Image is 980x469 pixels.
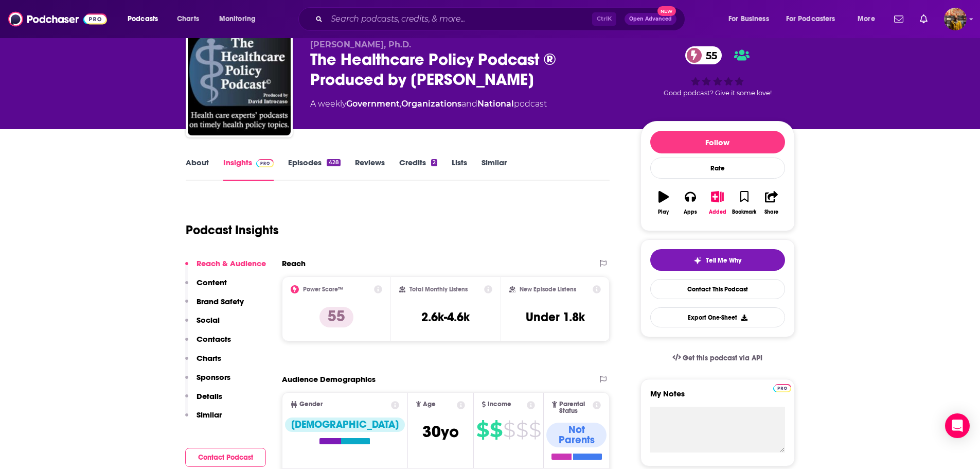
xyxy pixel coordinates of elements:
button: Contact Podcast [185,448,266,467]
div: [DEMOGRAPHIC_DATA] [285,418,405,432]
div: 428 [327,159,340,166]
img: The Healthcare Policy Podcast ® Produced by David Introcaso [188,32,291,135]
a: Charts [170,11,205,27]
img: Podchaser - Follow, Share and Rate Podcasts [8,9,107,29]
p: Content [197,277,227,287]
a: About [186,158,209,181]
button: Open AdvancedNew [625,13,676,25]
div: Rate [650,158,785,179]
span: Gender [299,401,323,408]
span: $ [476,422,489,438]
button: Charts [185,353,221,372]
a: Episodes428 [288,158,340,181]
p: Similar [197,410,222,420]
p: Charts [197,353,221,363]
a: Show notifications dropdown [890,10,907,28]
a: Government [346,99,400,109]
button: open menu [850,11,888,27]
span: 55 [696,46,722,64]
button: Export One-Sheet [650,307,785,327]
span: New [657,6,676,16]
img: tell me why sparkle [693,256,702,265]
span: Podcasts [128,12,158,26]
span: Good podcast? Give it some love! [664,89,772,97]
button: Follow [650,131,785,153]
div: Share [764,209,778,215]
p: Brand Safety [197,297,244,306]
div: Search podcasts, credits, & more... [308,7,695,31]
button: Details [185,391,222,410]
a: Lists [452,158,467,181]
button: Share [758,184,785,221]
button: Added [704,184,730,221]
span: $ [516,422,528,438]
button: open menu [212,11,269,27]
div: Open Intercom Messenger [945,413,970,438]
span: More [858,12,875,26]
span: Tell Me Why [706,256,741,265]
h2: Reach [282,258,306,268]
p: Reach & Audience [197,258,266,268]
button: Reach & Audience [185,258,266,277]
label: My Notes [650,389,785,407]
span: Charts [177,12,199,26]
span: Income [488,401,511,408]
a: Credits2 [399,158,437,181]
h2: Audience Demographics [282,374,376,384]
div: A weekly podcast [310,98,547,110]
a: Get this podcast via API [664,345,771,371]
span: $ [503,422,515,438]
h2: Total Monthly Listens [409,286,468,293]
button: tell me why sparkleTell Me Why [650,249,785,271]
button: Contacts [185,334,231,353]
a: National [477,99,514,109]
div: Added [709,209,726,215]
p: Details [197,391,222,401]
a: InsightsPodchaser Pro [223,158,274,181]
span: For Podcasters [786,12,835,26]
button: Social [185,315,220,334]
button: Sponsors [185,372,230,391]
div: Bookmark [732,209,756,215]
p: Social [197,315,220,325]
button: Brand Safety [185,297,244,316]
span: Age [423,401,436,408]
p: 55 [319,307,353,327]
h3: Under 1.8k [526,309,585,325]
h2: New Episode Listens [520,286,576,293]
div: 2 [431,159,437,166]
button: Play [650,184,677,221]
img: User Profile [944,8,967,30]
a: Organizations [401,99,461,109]
p: Sponsors [197,372,230,382]
a: Show notifications dropdown [916,10,932,28]
span: Open Advanced [629,16,672,22]
span: $ [529,422,541,438]
p: Contacts [197,334,231,344]
span: Get this podcast via API [683,354,762,362]
img: Podchaser Pro [256,159,274,167]
div: Play [658,209,669,215]
div: Apps [684,209,697,215]
span: Monitoring [219,12,256,26]
span: Ctrl K [592,12,616,26]
a: Reviews [355,158,385,181]
span: and [461,99,477,109]
div: Not Parents [546,423,607,447]
button: open menu [779,11,850,27]
a: Similar [482,158,507,181]
h3: 2.6k-4.6k [421,309,470,325]
div: 55Good podcast? Give it some love! [640,40,795,103]
img: Podchaser Pro [773,384,791,392]
a: Contact This Podcast [650,279,785,299]
span: Logged in as hratnayake [944,8,967,30]
button: Show profile menu [944,8,967,30]
input: Search podcasts, credits, & more... [327,11,592,27]
button: Content [185,277,227,297]
span: 30 yo [422,422,459,442]
a: 55 [685,46,722,64]
span: For Business [728,12,769,26]
a: Pro website [773,383,791,392]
